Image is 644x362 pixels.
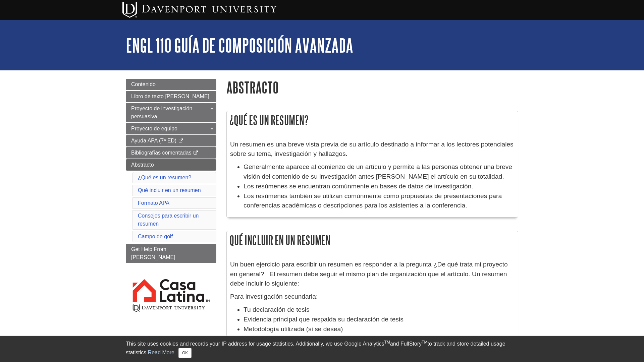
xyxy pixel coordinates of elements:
button: Close [178,348,192,358]
p: Un resumen es una breve vista previa de su artículo destinado a informar a los lectores potencial... [230,140,515,159]
div: This site uses cookies and records your IP address for usage statistics. Additionally, we use Goo... [126,340,518,358]
span: Get Help From [PERSON_NAME] [131,246,175,260]
p: Para investigación secundaria: [230,292,515,302]
a: Proyecto de investigación persuasiva [126,103,216,122]
h2: ¿Qué es un resumen? [227,111,518,129]
i: This link opens in a new window [178,139,184,143]
a: Abstracto [126,159,216,171]
a: Libro de texto [PERSON_NAME] [126,91,216,102]
span: Ayuda APA (7ª ED) [131,138,176,143]
sup: TM [384,340,390,345]
img: Davenport University [122,2,276,18]
li: Metodología utilizada (si se desea) [244,324,515,334]
li: Conclusión [244,334,515,344]
a: ENGL 110 Guía de composición avanzada [126,35,353,56]
a: Contenido [126,79,216,90]
a: Ayuda APA (7ª ED) [126,135,216,146]
i: This link opens in a new window [193,151,199,155]
div: Guide Page Menu [126,79,216,324]
li: Los resúmenes también se utilizan comúnmente como propuestas de presentaciones para conferencias ... [244,191,515,211]
span: Abstracto [131,162,154,168]
a: Formato APA [138,200,169,206]
h1: Abstracto [226,79,518,96]
a: Bibliografías comentadas [126,147,216,159]
li: Tu declaración de tesis [244,305,515,315]
a: Proyecto de equipo [126,123,216,134]
li: Los resúmenes se encuentran comúnmente en bases de datos de investigación. [244,182,515,191]
h2: Qué incluir en un resumen [227,231,518,249]
li: Generalmente aparece al comienzo de un artículo y permite a las personas obtener una breve visión... [244,162,515,182]
a: Consejos para escribir un resumen [138,213,199,227]
span: Proyecto de equipo [131,126,177,131]
span: Libro de texto [PERSON_NAME] [131,94,209,99]
a: Read More [148,350,174,355]
a: Get Help From [PERSON_NAME] [126,244,216,263]
a: Campo de golf [138,234,173,239]
span: Contenido [131,81,156,87]
p: Un buen ejercicio para escribir un resumen es responder a la pregunta ¿De qué trata mi proyecto e... [230,260,515,289]
li: Evidencia principal que respalda su declaración de tesis [244,315,515,324]
a: Qué incluir en un resumen [138,187,201,193]
a: ¿Qué es un resumen? [138,175,191,180]
span: Bibliografías comentadas [131,150,192,156]
sup: TM [422,340,427,345]
span: Proyecto de investigación persuasiva [131,106,192,119]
